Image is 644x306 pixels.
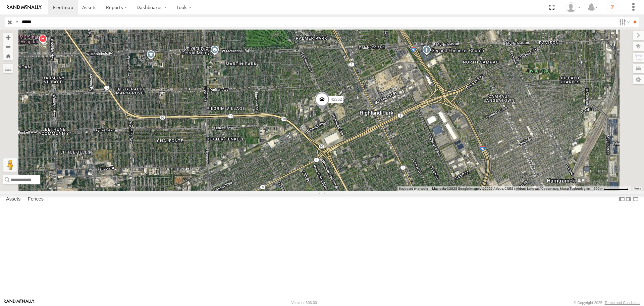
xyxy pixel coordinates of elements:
[399,186,428,191] button: Keyboard shortcuts
[563,2,583,12] div: Aurora Salinas
[432,187,590,190] span: Map data ©2025 Google Imagery ©2025 Airbus, CNES / Airbus, Landsat / Copernicus, Maxar Technologies
[625,194,632,204] label: Dock Summary Table to the Right
[7,5,42,10] img: rand-logo.svg
[616,17,631,27] label: Search Filter Options
[619,194,625,204] label: Dock Summary Table to the Left
[3,33,13,42] button: Zoom in
[633,75,644,84] label: Map Settings
[24,195,47,204] label: Fences
[574,301,640,305] div: © Copyright 2025 -
[3,51,13,60] button: Zoom Home
[3,64,13,73] label: Measure
[331,97,342,102] span: 42362
[4,299,35,306] a: Visit our Website
[605,301,640,305] a: Terms and Conditions
[594,187,603,190] span: 500 m
[14,17,19,27] label: Search Query
[632,194,639,204] label: Hide Summary Table
[634,187,641,190] a: Terms (opens in new tab)
[607,2,618,13] i: ?
[3,42,13,51] button: Zoom out
[3,158,17,172] button: Drag Pegman onto the map to open Street View
[592,186,631,191] button: Map Scale: 500 m per 71 pixels
[3,195,24,204] label: Assets
[291,301,317,305] div: Version: 306.00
